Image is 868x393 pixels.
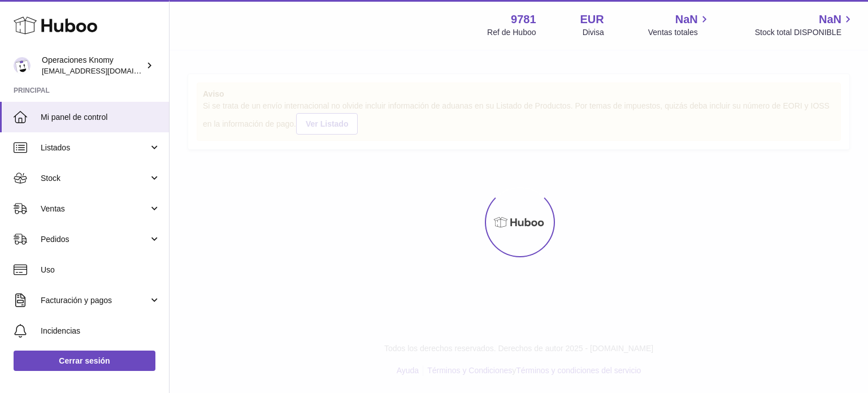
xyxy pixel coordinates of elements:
span: Listados [41,142,149,153]
span: [EMAIL_ADDRESS][DOMAIN_NAME] [42,66,166,75]
strong: EUR [580,12,604,27]
a: Cerrar sesión [14,351,155,371]
span: Pedidos [41,234,149,245]
span: Uso [41,265,160,275]
span: Mi panel de control [41,112,160,123]
img: operaciones@selfkit.com [14,57,31,74]
strong: 9781 [511,12,536,27]
div: Ref de Huboo [487,27,536,38]
span: Ventas totales [648,27,711,38]
span: Incidencias [41,326,160,336]
span: Ventas [41,204,149,214]
span: Facturación y pagos [41,295,149,306]
a: NaN Ventas totales [648,12,711,38]
span: NaN [675,12,698,27]
div: Operaciones Knomy [42,55,144,76]
span: NaN [819,12,841,27]
span: Stock total DISPONIBLE [755,27,854,38]
div: Divisa [583,27,604,38]
span: Stock [41,173,149,184]
a: NaN Stock total DISPONIBLE [755,12,854,38]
